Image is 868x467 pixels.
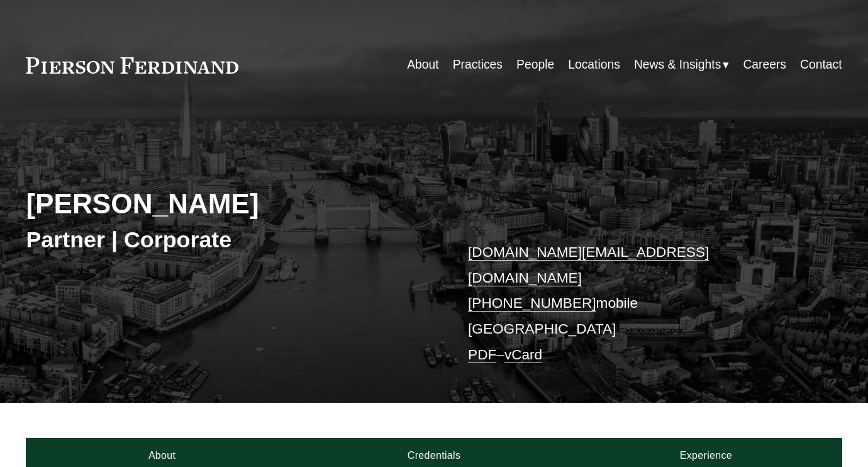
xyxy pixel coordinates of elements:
[800,53,842,77] a: Contact
[634,53,729,77] a: folder dropdown
[743,53,786,77] a: Careers
[468,240,808,368] p: mobile [GEOGRAPHIC_DATA] –
[26,187,434,221] h2: [PERSON_NAME]
[504,347,542,363] a: vCard
[407,53,438,77] a: About
[516,53,554,77] a: People
[468,347,496,363] a: PDF
[26,226,434,254] h3: Partner | Corporate
[468,244,709,286] a: [DOMAIN_NAME][EMAIL_ADDRESS][DOMAIN_NAME]
[453,53,503,77] a: Practices
[634,54,721,76] span: News & Insights
[568,53,620,77] a: Locations
[468,295,596,311] a: [PHONE_NUMBER]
